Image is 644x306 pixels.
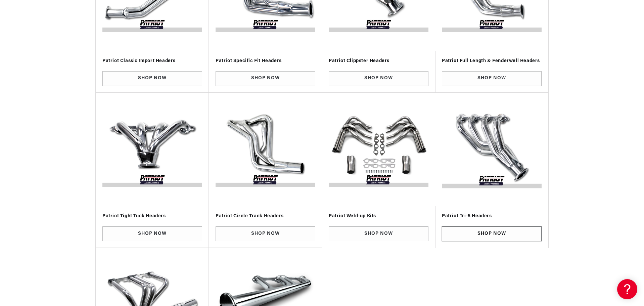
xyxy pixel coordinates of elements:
img: Patriot-Weld-Up-Kit-Headers-v1588626840666.jpg [329,99,428,199]
img: Patriot-Circle-Track-Headers-v1588104147736.jpg [216,99,315,199]
h3: Patriot Tri-5 Headers [442,213,542,220]
a: Shop Now [442,226,542,242]
h3: Patriot Weld-up Kits [329,213,428,220]
h3: Patriot Specific Fit Headers [216,58,315,64]
a: Shop Now [102,226,202,242]
a: Shop Now [102,71,202,86]
a: Shop Now [216,226,315,242]
a: Shop Now [329,71,428,86]
h3: Patriot Full Length & Fenderwell Headers [442,58,542,64]
img: Patriot-Tight-Tuck-Headers-v1588104139546.jpg [102,99,202,199]
img: Patriot-Tri-5-Headers-v1588104179567.jpg [441,98,543,201]
h3: Patriot Clippster Headers [329,58,428,64]
a: Shop Now [442,71,542,86]
h3: Patriot Circle Track Headers [216,213,315,220]
h3: Patriot Tight Tuck Headers [102,213,202,220]
a: Shop Now [216,71,315,86]
a: Shop Now [329,226,428,242]
h3: Patriot Classic Import Headers [102,58,202,64]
